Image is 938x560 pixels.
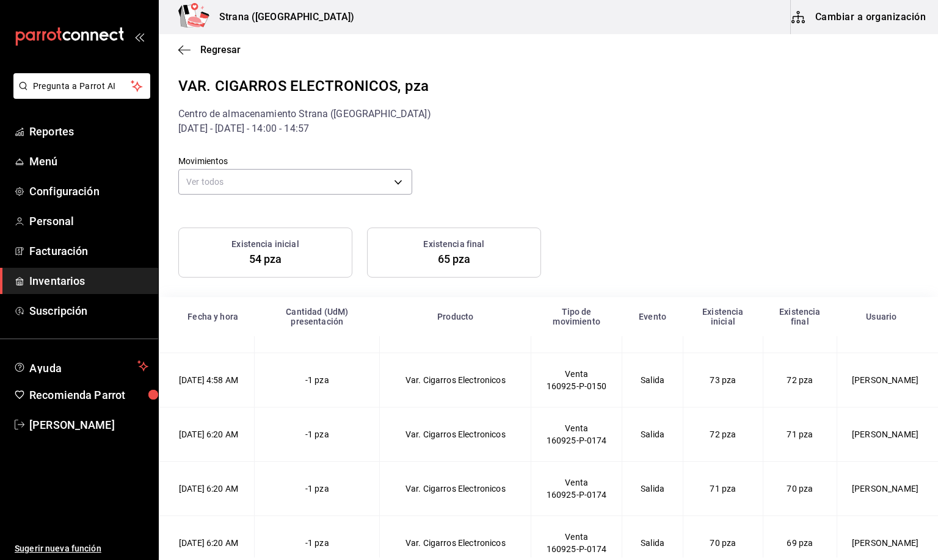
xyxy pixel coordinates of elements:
[710,538,736,548] span: 70 pza
[546,434,607,447] div: 160925-P-0174
[380,407,531,461] td: Var. Cigarros Electronicos
[13,73,150,99] button: Pregunta a Parrot AI
[231,238,299,251] h3: Existencia inicial
[787,484,813,494] span: 70 pza
[423,238,484,251] h3: Existencia final
[787,538,813,548] span: 69 pza
[179,312,247,321] div: Fecha y hora
[546,543,607,555] div: 160925-P-0174
[710,429,736,439] span: 72 pza
[178,169,412,195] div: Ver todos
[178,107,918,121] div: Centro de almacenamiento Strana ([GEOGRAPHIC_DATA])
[546,380,607,392] div: 160925-P-0150
[710,484,736,494] span: 71 pza
[15,542,148,555] span: Sugerir nueva función
[29,243,148,259] span: Facturación
[546,489,607,501] div: 160925-P-0174
[380,461,531,515] td: Var. Cigarros Electronicos
[159,461,255,515] td: [DATE] 6:20 AM
[33,80,131,93] span: Pregunta a Parrot AI
[249,253,282,265] span: 54 pza
[622,353,683,407] td: Salida
[710,375,736,385] span: 73 pza
[546,531,607,543] div: Venta
[29,123,148,140] span: Reportes
[622,461,683,515] td: Salida
[770,307,829,326] div: Existencia final
[178,121,918,136] div: [DATE] - [DATE] - 14:00 - 14:57
[262,307,373,326] div: Cantidad (UdM) presentación
[305,484,329,494] span: -1 pza
[178,44,241,56] button: Regresar
[546,368,607,380] div: Venta
[305,375,329,385] span: -1 pza
[29,359,133,373] span: Ayuda
[200,44,241,56] span: Regresar
[209,10,354,24] h3: Strana ([GEOGRAPHIC_DATA])
[630,312,676,321] div: Evento
[29,303,148,319] span: Suscripción
[387,312,524,321] div: Producto
[438,253,471,265] span: 65 pza
[178,157,412,165] label: Movimientos
[787,375,813,385] span: 72 pza
[159,407,255,461] td: [DATE] 6:20 AM
[178,75,918,97] div: VAR. CIGARROS ELECTRONICOS, pza
[380,353,531,407] td: Var. Cigarros Electronicos
[305,429,329,439] span: -1 pza
[305,538,329,548] span: -1 pza
[844,312,918,321] div: Usuario
[29,183,148,199] span: Configuración
[539,307,615,326] div: Tipo de movimiento
[29,417,148,433] span: [PERSON_NAME]
[691,307,756,326] div: Existencia inicial
[787,429,813,439] span: 71 pza
[29,273,148,289] span: Inventarios
[837,407,938,461] td: [PERSON_NAME]
[29,153,148,170] span: Menú
[9,88,150,101] a: Pregunta a Parrot AI
[546,476,607,489] div: Venta
[622,407,683,461] td: Salida
[134,32,144,41] button: open_drawer_menu
[29,387,148,403] span: Recomienda Parrot
[546,422,607,434] div: Venta
[159,353,255,407] td: [DATE] 4:58 AM
[837,353,938,407] td: [PERSON_NAME]
[837,461,938,515] td: [PERSON_NAME]
[29,213,148,229] span: Personal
